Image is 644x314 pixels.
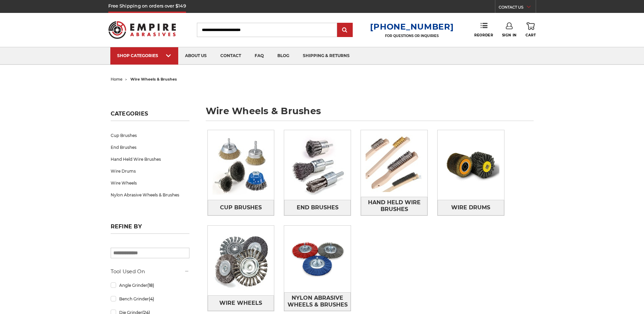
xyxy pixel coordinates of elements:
[526,22,536,37] a: Cart
[284,292,351,311] a: Nylon Abrasive Wheels & Brushes
[474,33,493,37] span: Reorder
[147,283,154,288] span: (18)
[208,200,274,215] a: Cup Brushes
[220,202,262,213] span: Cup Brushes
[438,130,504,200] img: Wire Drums
[271,47,296,65] a: blog
[219,297,262,309] span: Wire Wheels
[361,197,427,215] span: Hand Held Wire Brushes
[111,177,189,189] a: Wire Wheels
[111,129,189,141] a: Cup Brushes
[108,17,176,43] img: Empire Abrasives
[206,106,534,121] h1: wire wheels & brushes
[338,23,352,37] input: Submit
[474,22,493,37] a: Reorder
[284,130,351,200] img: End Brushes
[526,33,536,37] span: Cart
[111,110,189,121] h5: Categories
[149,296,154,301] span: (4)
[370,22,454,32] a: [PHONE_NUMBER]
[111,189,189,201] a: Nylon Abrasive Wheels & Brushes
[214,47,248,65] a: contact
[370,34,454,38] p: FOR QUESTIONS OR INQUIRIES
[111,267,189,276] h5: Tool Used On
[297,202,338,213] span: End Brushes
[361,130,427,197] img: Hand Held Wire Brushes
[111,165,189,177] a: Wire Drums
[284,200,351,215] a: End Brushes
[111,223,189,234] h5: Refine by
[111,77,123,82] a: home
[284,226,351,292] img: Nylon Abrasive Wheels & Brushes
[208,295,274,311] a: Wire Wheels
[111,153,189,165] a: Hand Held Wire Brushes
[178,47,214,65] a: about us
[117,53,171,58] div: SHOP CATEGORIES
[438,200,504,215] a: Wire Drums
[296,47,356,65] a: shipping & returns
[451,202,490,213] span: Wire Drums
[111,293,189,305] a: Bench Grinder(4)
[111,279,189,291] a: Angle Grinder(18)
[248,47,271,65] a: faq
[208,226,274,295] img: Wire Wheels
[111,141,189,153] a: End Brushes
[361,197,427,215] a: Hand Held Wire Brushes
[208,130,274,200] img: Cup Brushes
[499,3,536,13] a: CONTACT US
[130,77,177,82] span: wire wheels & brushes
[502,33,517,37] span: Sign In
